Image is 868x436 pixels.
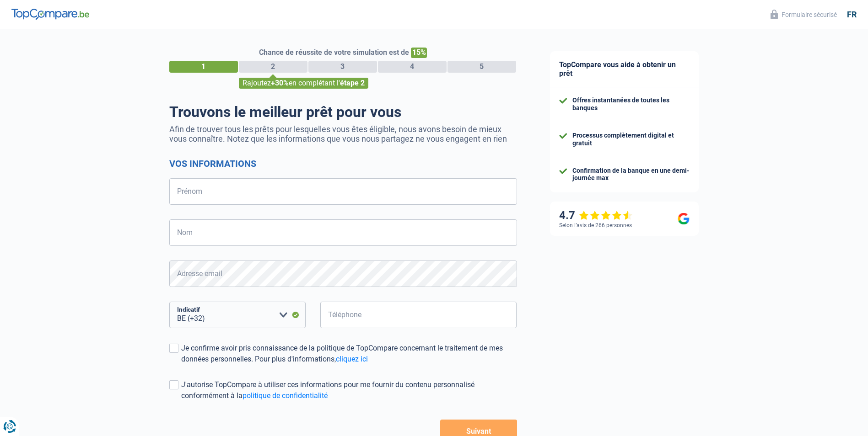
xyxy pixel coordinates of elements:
a: cliquez ici [336,355,368,363]
p: Afin de trouver tous les prêts pour lesquelles vous êtes éligible, nous avons besoin de mieux vou... [169,124,517,144]
div: Processus complètement digital et gratuit [572,132,690,147]
div: Offres instantanées de toutes les banques [572,96,690,112]
div: Rajoutez en complétant l' [239,78,368,89]
div: Selon l’avis de 266 personnes [559,222,632,229]
div: TopCompare vous aide à obtenir un prêt [550,51,699,87]
div: 4 [378,61,447,73]
div: Confirmation de la banque en une demi-journée max [572,167,690,182]
h2: Vos informations [169,158,517,169]
div: Je confirme avoir pris connaissance de la politique de TopCompare concernant le traitement de mes... [181,343,517,365]
input: 401020304 [320,302,517,328]
div: 2 [239,61,307,73]
div: J'autorise TopCompare à utiliser ces informations pour me fournir du contenu personnalisé conform... [181,379,517,401]
div: 3 [308,61,377,73]
div: 1 [169,61,238,73]
button: Formulaire sécurisé [765,7,842,22]
span: +30% [271,79,289,87]
h1: Trouvons le meilleur prêt pour vous [169,103,517,121]
span: Chance de réussite de votre simulation est de [259,48,409,57]
div: fr [847,10,857,20]
span: étape 2 [340,79,365,87]
a: politique de confidentialité [243,391,328,400]
img: TopCompare Logo [11,9,89,20]
span: 15% [411,48,427,58]
div: 4.7 [559,209,633,222]
div: 5 [447,61,516,73]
